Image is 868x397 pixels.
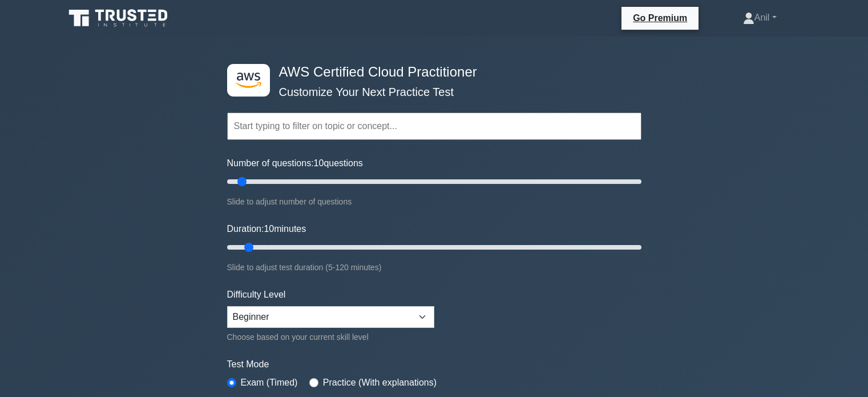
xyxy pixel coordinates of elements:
label: Difficulty Level [227,288,286,302]
div: Choose based on your current skill level [227,330,434,344]
a: Anil [716,6,804,29]
input: Start typing to filter on topic or concept... [227,113,641,140]
div: Slide to adjust number of questions [227,195,641,208]
label: Test Mode [227,358,641,371]
label: Practice (With explanations) [323,376,437,390]
label: Duration: minutes [227,222,306,236]
h4: AWS Certified Cloud Practitioner [274,64,586,81]
label: Number of questions: questions [227,157,363,170]
a: Go Premium [626,11,694,25]
span: 10 [264,224,274,234]
span: 10 [314,158,324,168]
label: Exam (Timed) [241,376,298,390]
div: Slide to adjust test duration (5-120 minutes) [227,260,641,274]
